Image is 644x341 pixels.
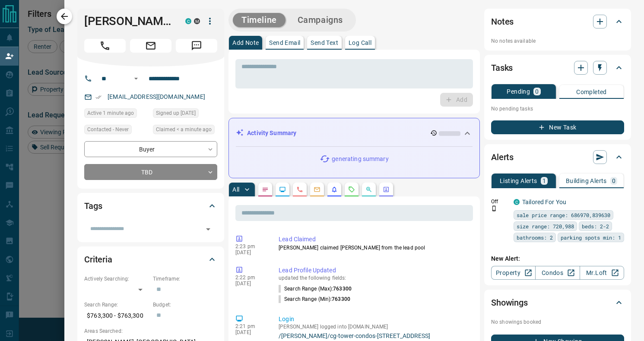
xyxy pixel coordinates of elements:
[383,186,390,193] svg: Agent Actions
[156,125,212,134] span: Claimed < a minute ago
[561,233,621,242] span: parking spots min: 1
[235,243,266,249] p: 2:23 pm
[522,199,566,205] a: Tailored For You
[84,141,217,157] div: Buyer
[517,222,574,230] span: size range: 720,988
[153,275,217,283] p: Timeframe:
[247,129,296,138] p: Activity Summary
[491,11,624,32] div: Notes
[202,223,214,235] button: Open
[279,235,470,244] p: Lead Claimed
[279,315,470,324] p: Login
[233,13,286,27] button: Timeline
[348,186,355,193] svg: Requests
[491,198,508,205] p: Off
[332,296,350,302] span: 763300
[130,39,171,53] span: Email
[84,275,149,283] p: Actively Searching:
[84,39,126,53] span: Call
[232,186,239,193] p: All
[176,39,217,53] span: Message
[542,178,546,184] p: 1
[491,15,514,28] h2: Notes
[279,186,286,193] svg: Lead Browsing Activity
[156,109,196,117] span: Signed up [DATE]
[279,275,470,281] p: updated the following fields:
[95,94,102,100] svg: Email Verified
[279,332,470,339] a: /[PERSON_NAME]/cg-tower-condos-[STREET_ADDRESS]
[235,281,266,287] p: [DATE]
[365,186,372,193] svg: Opportunities
[491,205,497,212] svg: Push Notification Only
[236,125,473,141] div: Activity Summary
[84,14,172,28] h1: [PERSON_NAME]
[87,125,129,134] span: Contacted - Never
[491,266,536,280] a: Property
[84,196,217,216] div: Tags
[491,150,514,164] h2: Alerts
[491,102,624,115] p: No pending tasks
[279,266,470,275] p: Lead Profile Updated
[491,318,624,326] p: No showings booked
[349,40,371,46] p: Log Call
[491,292,624,313] div: Showings
[153,108,217,120] div: Mon Mar 20 2023
[153,125,217,137] div: Sun Aug 17 2025
[84,199,102,213] h2: Tags
[84,309,149,323] p: $763,300 - $763,300
[331,186,338,193] svg: Listing Alerts
[84,253,112,266] h2: Criteria
[84,164,217,180] div: TBD
[84,249,217,270] div: Criteria
[332,155,388,164] p: generating summary
[491,120,624,134] button: New Task
[491,57,624,78] div: Tasks
[269,40,300,46] p: Send Email
[491,147,624,167] div: Alerts
[279,285,352,293] p: Search Range (Max) :
[582,222,609,230] span: beds: 2-2
[491,61,513,75] h2: Tasks
[235,249,266,256] p: [DATE]
[333,286,352,292] span: 763300
[87,109,134,117] span: Active 1 minute ago
[232,40,259,46] p: Add Note
[580,266,624,280] a: Mr.Loft
[491,254,624,263] p: New Alert:
[279,244,470,252] p: [PERSON_NAME] claimed [PERSON_NAME] from the lead pool
[185,18,191,24] div: condos.ca
[153,301,217,309] p: Budget:
[566,178,607,184] p: Building Alerts
[289,13,352,27] button: Campaigns
[311,40,338,46] p: Send Text
[108,93,205,100] a: [EMAIL_ADDRESS][DOMAIN_NAME]
[84,301,149,309] p: Search Range:
[535,266,580,280] a: Condos
[535,88,539,95] p: 0
[514,199,520,205] div: condos.ca
[235,329,266,335] p: [DATE]
[279,295,350,303] p: Search Range (Min) :
[507,88,530,95] p: Pending
[235,275,266,281] p: 2:22 pm
[612,178,615,184] p: 0
[500,178,537,184] p: Listing Alerts
[235,323,266,329] p: 2:21 pm
[84,327,217,335] p: Areas Searched:
[491,37,624,45] p: No notes available
[131,73,141,84] button: Open
[296,186,303,193] svg: Calls
[576,89,607,95] p: Completed
[279,324,470,330] p: [PERSON_NAME] logged into [DOMAIN_NAME]
[517,211,610,219] span: sale price range: 686970,839630
[84,108,149,120] div: Sun Aug 17 2025
[262,186,269,193] svg: Notes
[194,18,200,24] div: mrloft.ca
[314,186,320,193] svg: Emails
[517,233,553,242] span: bathrooms: 2
[491,296,528,309] h2: Showings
